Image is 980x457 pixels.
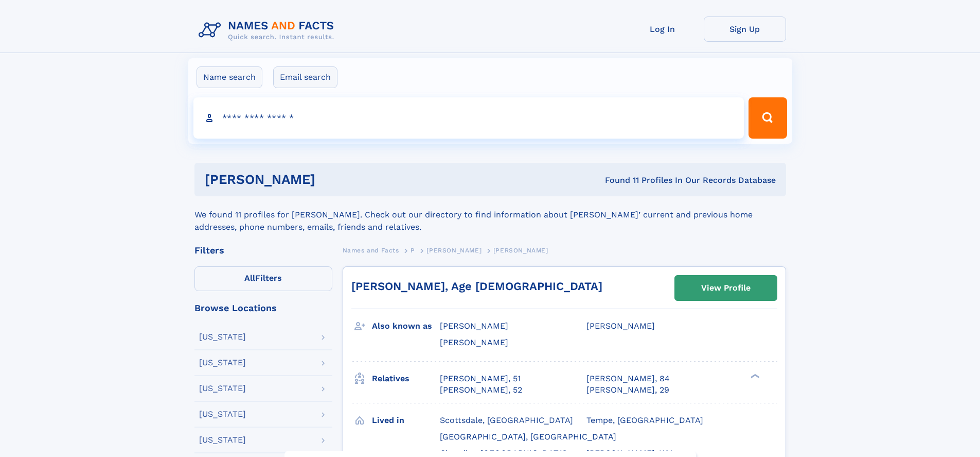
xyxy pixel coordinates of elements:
[493,247,548,254] span: [PERSON_NAME]
[193,97,744,139] input: search input
[586,321,655,331] span: [PERSON_NAME]
[749,97,787,139] button: Search Button
[351,280,602,293] a: [PERSON_NAME], Age [DEMOGRAPHIC_DATA]
[205,173,460,186] h1: [PERSON_NAME]
[440,373,521,384] a: [PERSON_NAME], 51
[704,16,786,42] a: Sign Up
[194,246,332,255] div: Filters
[440,321,508,331] span: [PERSON_NAME]
[675,276,777,300] a: View Profile
[197,66,262,88] label: Name search
[748,373,760,379] div: ❯
[586,384,669,396] a: [PERSON_NAME], 29
[199,333,246,341] div: [US_STATE]
[411,244,415,257] a: P
[440,384,522,396] a: [PERSON_NAME], 52
[199,436,246,444] div: [US_STATE]
[199,359,246,367] div: [US_STATE]
[343,244,399,257] a: Names and Facts
[586,373,670,384] a: [PERSON_NAME], 84
[372,370,440,387] h3: Relatives
[621,16,704,42] a: Log In
[440,415,573,425] span: Scottsdale, [GEOGRAPHIC_DATA]
[372,317,440,335] h3: Also known as
[426,244,482,257] a: [PERSON_NAME]
[586,415,703,425] span: Tempe, [GEOGRAPHIC_DATA]
[440,337,508,347] span: [PERSON_NAME]
[194,303,332,313] div: Browse Locations
[199,410,246,418] div: [US_STATE]
[194,266,332,291] label: Filters
[372,412,440,429] h3: Lived in
[426,247,482,254] span: [PERSON_NAME]
[411,247,415,254] span: P
[194,196,786,233] div: We found 11 profiles for [PERSON_NAME]. Check out our directory to find information about [PERSON...
[194,16,343,44] img: Logo Names and Facts
[701,276,751,300] div: View Profile
[440,432,616,442] span: [GEOGRAPHIC_DATA], [GEOGRAPHIC_DATA]
[199,384,246,393] div: [US_STATE]
[460,175,776,186] div: Found 11 Profiles In Our Records Database
[273,66,337,88] label: Email search
[244,273,255,283] span: All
